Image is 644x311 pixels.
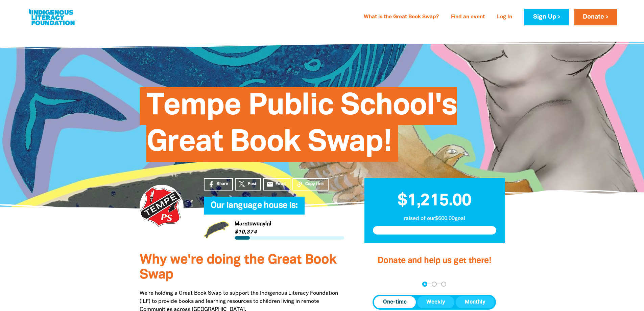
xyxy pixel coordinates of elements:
[305,181,324,187] span: Copy Link
[360,12,443,23] a: What is the Great Book Swap?
[217,181,228,187] span: Share
[373,215,496,223] p: raised of our $600.00 goal
[146,92,457,162] span: Tempe Public School's Great Book Swap!
[378,257,491,265] span: Donate and help us get there!
[204,208,344,212] h6: My Team
[235,178,261,191] a: Post
[465,298,485,306] span: Monthly
[456,296,495,308] button: Monthly
[398,193,471,209] span: $1,215.00
[266,181,273,188] i: email
[426,298,445,306] span: Weekly
[432,282,437,287] button: Navigate to step 2 of 3 to enter your details
[447,12,489,23] a: Find an event
[524,9,569,25] a: Sign Up
[383,298,407,306] span: One-time
[248,181,256,187] span: Post
[574,9,617,25] a: Donate
[441,282,446,287] button: Navigate to step 3 of 3 to enter your payment details
[373,295,496,310] div: Donation frequency
[140,254,336,281] span: Why we're doing the Great Book Swap
[374,296,416,308] button: One-time
[263,178,291,191] a: emailEmail
[417,296,454,308] button: Weekly
[211,202,298,215] span: Our language house is:
[493,12,516,23] a: Log In
[204,178,233,191] a: Share
[276,181,286,187] span: Email
[292,178,329,191] button: Copy Link
[422,282,427,287] button: Navigate to step 1 of 3 to enter your donation amount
